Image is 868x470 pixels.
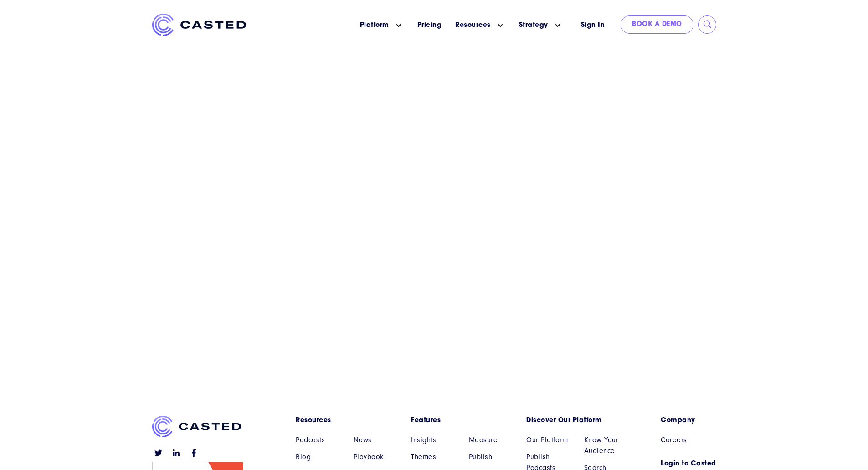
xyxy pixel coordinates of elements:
[296,434,340,445] a: Podcasts
[526,434,570,445] a: Our Platform
[260,14,570,37] nav: Main menu
[519,21,548,30] a: Strategy
[417,21,442,30] a: Pricing
[455,21,491,30] a: Resources
[661,416,716,469] nav: Main menu
[526,416,628,425] a: Discover Our Platform
[411,416,513,425] a: Features
[354,451,398,462] a: Playbook
[469,434,513,445] a: Measure
[296,416,397,425] a: Resources
[661,416,716,425] a: Company
[661,434,716,445] a: Careers
[469,451,513,462] a: Publish
[354,434,398,445] a: News
[703,20,712,29] input: Submit
[152,14,246,36] img: Casted_Logo_Horizontal_FullColor_PUR_BLUE
[411,451,455,462] a: Themes
[661,459,716,469] a: Login to Casted
[360,21,389,30] a: Platform
[411,434,455,445] a: Insights
[570,15,616,35] a: Sign In
[584,434,628,456] a: Know Your Audience
[296,451,340,462] a: Blog
[621,15,693,34] a: Book a Demo
[152,416,241,437] img: Casted_Logo_Horizontal_FullColor_PUR_BLUE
